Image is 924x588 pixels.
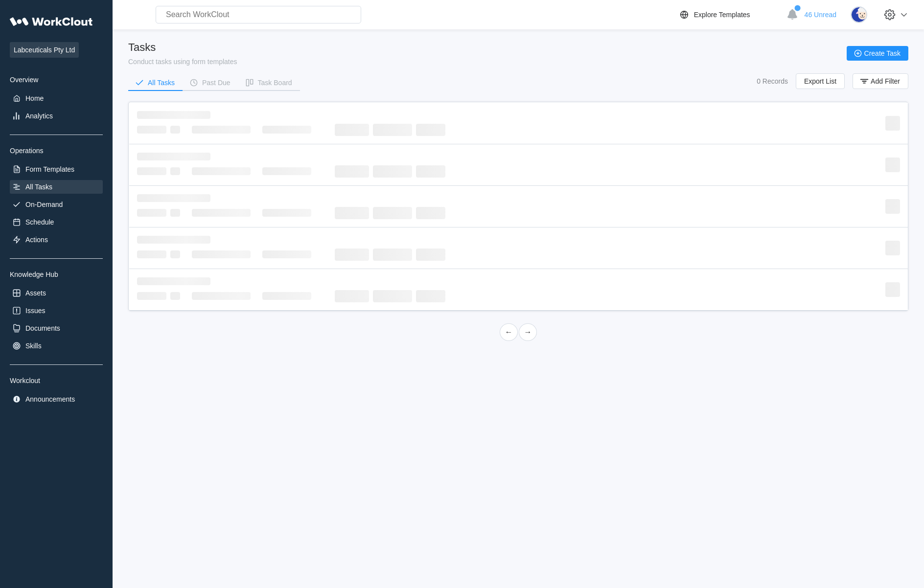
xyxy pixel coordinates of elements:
span: ‌ [170,292,180,300]
a: All Tasks [10,180,103,194]
div: On-Demand [25,201,63,208]
a: Next page [519,323,537,341]
div: Form Templates [25,165,74,173]
span: ‌ [137,236,210,244]
span: ‌ [137,126,166,134]
span: ‌ [192,292,251,300]
div: Workclout [10,377,103,384]
span: Add Filter [871,78,900,85]
span: ‌ [262,292,311,300]
span: ‌ [262,167,311,175]
button: Create Task [847,46,908,61]
button: Past Due [183,75,238,90]
a: Analytics [10,109,103,123]
button: Task Board [238,75,300,90]
span: ‌ [335,207,369,219]
a: Documents [10,321,103,335]
div: Past Due [202,79,231,86]
span: ‌ [137,250,166,258]
div: Task Board [258,79,292,86]
div: 0 Records [757,77,788,85]
span: ‌ [416,290,445,302]
span: ‌ [373,165,412,178]
div: Conduct tasks using form templates [128,58,237,66]
a: Actions [10,233,103,247]
span: ‌ [137,153,210,160]
span: ‌ [192,126,251,134]
span: ‌ [192,167,251,175]
span: ‌ [416,165,445,178]
div: Documents [25,324,60,332]
span: ‌ [416,249,445,261]
div: Schedule [25,218,54,226]
div: Home [25,94,44,102]
a: Issues [10,304,103,317]
span: ‌ [416,207,445,219]
div: Overview [10,76,103,84]
span: ‌ [885,199,900,214]
span: ‌ [192,250,251,258]
span: ‌ [335,290,369,302]
div: Analytics [25,112,53,120]
span: ‌ [373,290,412,302]
input: Search WorkClout [156,6,361,23]
span: ‌ [137,194,210,202]
span: ‌ [170,209,180,217]
button: Export List [796,73,845,89]
span: ‌ [137,277,210,285]
span: Create Task [864,50,901,57]
button: Add Filter [853,73,908,89]
a: Form Templates [10,162,103,176]
span: ‌ [262,250,311,258]
img: sheep.png [851,6,867,23]
div: All Tasks [148,79,175,86]
span: ‌ [170,126,180,134]
div: Explore Templates [694,11,750,19]
span: ‌ [335,249,369,261]
span: ‌ [137,167,166,175]
span: ‌ [885,158,900,172]
a: Assets [10,286,103,300]
span: ‌ [262,126,311,134]
a: Schedule [10,215,103,229]
div: Announcements [25,395,75,403]
div: Tasks [128,41,237,54]
a: Skills [10,339,103,353]
a: On-Demand [10,198,103,211]
span: ‌ [335,165,369,178]
div: Knowledge Hub [10,271,103,278]
span: ‌ [192,209,251,217]
span: ‌ [885,116,900,131]
div: Operations [10,147,103,155]
span: Export List [804,78,836,85]
span: 46 Unread [805,11,836,19]
div: Actions [25,236,48,244]
span: ‌ [373,207,412,219]
button: All Tasks [128,75,183,90]
div: All Tasks [25,183,52,191]
span: ‌ [885,241,900,255]
a: Home [10,91,103,105]
span: ‌ [137,292,166,300]
a: Explore Templates [678,9,782,21]
span: ‌ [137,209,166,217]
span: ‌ [373,249,412,261]
span: ‌ [170,167,180,175]
span: ‌ [416,124,445,136]
a: Announcements [10,392,103,406]
div: Skills [25,342,42,350]
div: Assets [25,289,46,297]
div: Issues [25,307,45,315]
span: ‌ [335,124,369,136]
span: ‌ [373,124,412,136]
a: Previous page [500,323,518,341]
span: ‌ [170,250,180,258]
span: ‌ [885,282,900,297]
span: Labceuticals Pty Ltd [10,42,79,58]
span: ‌ [262,209,311,217]
span: ‌ [137,111,210,119]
